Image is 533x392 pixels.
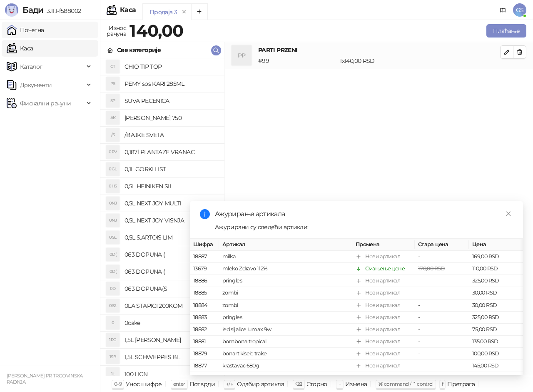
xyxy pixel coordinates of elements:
td: 18887 [190,251,219,263]
th: Цена [469,239,523,251]
div: 0NJ [106,197,120,210]
td: 18884 [190,299,219,311]
div: 0HS [106,180,120,193]
span: f [442,381,443,387]
button: Плаћање [486,24,526,37]
span: 3.11.1-f588002 [43,7,81,15]
span: GS [513,3,526,17]
div: Одабир артикла [237,379,284,390]
button: remove [179,8,189,15]
td: 18881 [190,336,219,348]
td: krastavac 680g [219,360,352,372]
h4: 063 DOPUNA ( [125,265,218,278]
span: enter [173,381,185,387]
td: - [415,312,469,324]
td: 17954 [190,372,219,384]
td: 18883 [190,312,219,324]
div: Претрага [447,379,475,390]
strong: 140,00 [130,20,183,41]
div: Нови артикал [365,301,400,309]
a: Close [504,209,513,218]
div: Нови артикал [365,350,400,358]
div: grid [100,58,224,376]
td: 135,00 RSD [469,336,523,348]
div: Измена [345,379,367,390]
div: Све категорије [117,45,161,55]
div: 0D [106,282,120,295]
div: 1RG [106,333,120,347]
td: 75,00 RSD [469,324,523,336]
th: Артикал [219,239,352,251]
h4: 100 LICN [125,367,218,381]
span: close [506,211,511,217]
td: - [415,251,469,263]
td: - [415,287,469,299]
td: 18877 [190,360,219,372]
td: 100,00 RSD [469,348,523,360]
div: PS [106,77,120,90]
td: pringles [219,312,352,324]
td: pringles [219,275,352,287]
div: 0PV [106,145,120,159]
h4: PEMY sos KARI 285ML [125,77,218,90]
th: Стара цена [415,239,469,251]
div: Нови артикал [365,337,400,346]
div: Каса [120,7,136,13]
h4: 0,5L S.ARTOIS LIM [125,231,218,244]
h4: 0,187l PLANTAZE VRANAC [125,145,218,159]
a: Почетна [7,22,44,38]
td: 40,00 RSD [469,372,523,384]
div: Нови артикал [365,289,400,297]
div: Сторно [306,379,327,390]
td: 18882 [190,324,219,336]
div: Нови артикал [365,362,400,370]
div: Потврди [189,379,215,390]
td: 18886 [190,275,219,287]
h4: /BAJKE SVETA [125,128,218,142]
h4: SUVA PECENICA [125,94,218,107]
h4: 0,5L HEINIKEN SIL [125,180,218,193]
div: 0S2 [106,299,120,312]
img: Logo [5,3,18,17]
div: 0 [106,316,120,330]
td: led sijalice lumax 9w [219,324,352,336]
div: PP [232,45,252,65]
span: + [339,381,341,387]
div: Нови артикал [365,252,400,261]
td: 169,00 RSD [469,251,523,263]
h4: 0,1L GORKI LIST [125,162,218,176]
h4: [PERSON_NAME] 750 [125,111,218,125]
span: ⌘ command / ⌃ control [378,381,433,387]
div: 1SB [106,350,120,364]
div: Нови артикал [365,313,400,322]
div: Смањење цене [365,374,405,382]
td: - [415,324,469,336]
td: bravo rio sendvic [219,372,352,384]
h4: PARTI PRZENI [258,45,500,55]
div: 0SL [106,231,120,244]
td: zombi [219,287,352,299]
h4: 1,5L [PERSON_NAME] [125,333,218,347]
td: bombona tropical [219,336,352,348]
td: - [415,336,469,348]
div: 0GL [106,162,120,176]
div: 1 x 140,00 RSD [338,56,502,65]
div: Износ рачуна [105,22,128,39]
div: Ажурирање артикала [215,209,513,219]
h4: 063 DOPUNA(S [125,282,218,295]
td: - [415,275,469,287]
td: 30,00 RSD [469,299,523,311]
td: 18879 [190,348,219,360]
td: 145,00 RSD [469,360,523,372]
span: info-circle [200,209,210,219]
span: Бади [22,5,43,15]
td: bonart kisele trake [219,348,352,360]
div: 0D( [106,248,120,261]
td: 30,00 RSD [469,287,523,299]
td: 325,00 RSD [469,312,523,324]
span: ↑/↓ [226,381,233,387]
div: Нови артикал [365,277,400,285]
td: - [415,360,469,372]
td: zombi [219,299,352,311]
div: Продаја 3 [149,7,177,17]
